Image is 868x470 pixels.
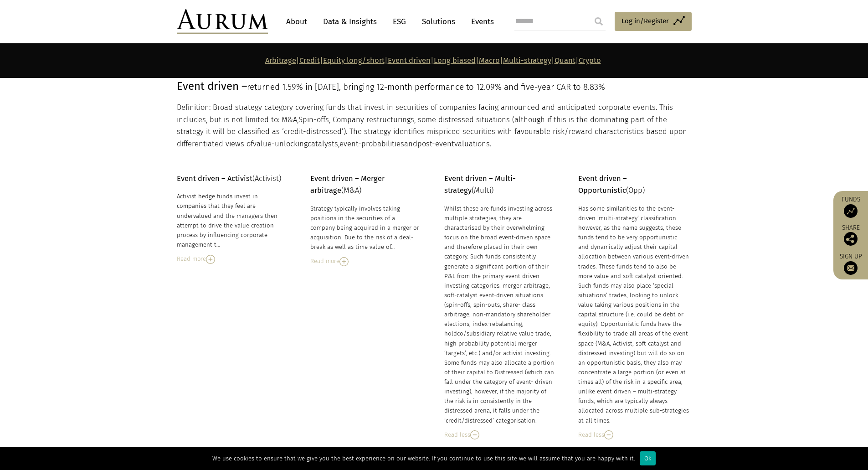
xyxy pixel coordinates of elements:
strong: | | | | | | | | [265,56,601,65]
span: credit-distressed [284,127,342,136]
strong: Event driven – Merger arbitrage [310,174,385,195]
p: (Activist) [177,173,288,185]
img: Sign up to our newsletter [844,261,858,275]
span: Spin-offs [298,115,329,124]
span: post-event [417,139,454,148]
div: Read less [578,430,689,440]
p: (Opp) [578,173,689,197]
img: Read Less [604,430,613,439]
a: About [282,13,312,30]
a: Quant [555,56,575,65]
span: Log in/Register [621,15,669,26]
span: event-probabilities [339,139,404,148]
a: Long biased [434,56,476,65]
input: Submit [590,12,608,31]
img: Share this post [844,232,858,246]
a: Log in/Register [615,12,692,31]
a: Multi-strategy [503,56,551,65]
div: Ok [640,451,656,465]
a: ESG [388,13,411,30]
span: Event driven – [177,80,247,93]
a: Equity long/short [323,56,385,65]
p: Definition: Broad strategy category covering funds that invest in securities of companies facing ... [177,102,689,150]
a: Solutions [417,13,460,30]
div: Strategy typically involves taking positions in the securities of a company being acquired in a m... [310,204,421,252]
div: Has some similarities to the event-driven ‘multi-strategy’ classification however, as the name su... [578,204,689,425]
div: Whilst these are funds investing across multiple strategies, they are characterised by their over... [444,204,555,425]
img: Read More [339,257,349,266]
a: Crypto [579,56,601,65]
a: Macro [479,56,500,65]
div: Read less [444,430,555,440]
p: (Multi) [444,173,555,197]
a: Arbitrage [265,56,296,65]
strong: Event driven – Activist [177,174,252,183]
div: Share [838,225,863,246]
strong: Event driven – Opportunistic [578,174,627,195]
div: Read more [310,256,421,266]
a: Funds [838,196,863,218]
img: Access Funds [844,204,858,218]
img: Read Less [470,430,479,439]
img: Read More [206,255,215,264]
span: returned 1.59% in [DATE], bringing 12-month performance to 12.09% and five-year CAR to 8.83% [247,82,605,92]
a: Credit [299,56,320,65]
div: Read more [177,254,288,264]
img: Aurum [177,9,268,34]
a: Sign up [838,253,863,275]
a: Event driven [388,56,431,65]
strong: Event driven – Multi-strategy [444,174,516,195]
a: Data & Insights [318,13,381,30]
span: value-unlocking [253,139,308,148]
div: Activist hedge funds invest in companies that they feel are undervalued and the managers then att... [177,191,288,249]
p: (M&A) [310,173,421,197]
a: Events [467,13,494,30]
